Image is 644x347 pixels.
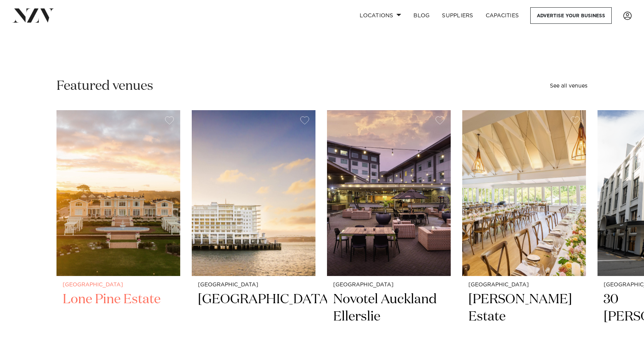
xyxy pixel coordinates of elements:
small: [GEOGRAPHIC_DATA] [198,282,309,288]
img: nzv-logo.png [12,8,54,22]
h2: Lone Pine Estate [63,291,174,343]
h2: Novotel Auckland Ellerslie [333,291,445,343]
a: See all venues [550,83,588,89]
small: [GEOGRAPHIC_DATA] [468,282,580,288]
a: SUPPLIERS [436,7,479,24]
a: BLOG [407,7,436,24]
h2: [PERSON_NAME] Estate [468,291,580,343]
small: [GEOGRAPHIC_DATA] [63,282,174,288]
small: [GEOGRAPHIC_DATA] [333,282,445,288]
h2: Featured venues [56,78,153,95]
h2: [GEOGRAPHIC_DATA] [198,291,309,343]
a: Capacities [480,7,525,24]
a: Locations [354,7,407,24]
a: Advertise your business [530,7,612,24]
